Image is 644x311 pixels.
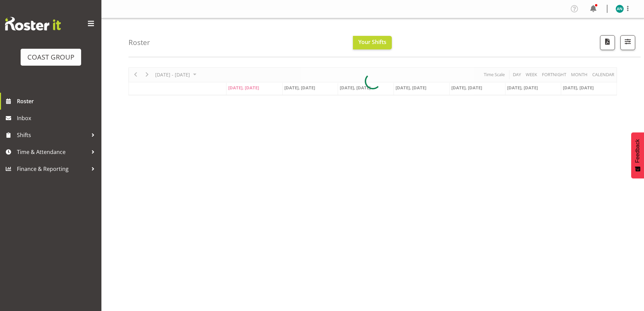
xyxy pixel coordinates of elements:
button: Filter Shifts [620,35,635,50]
button: Download a PDF of the roster according to the set date range. [600,35,615,50]
button: Your Shifts [353,36,392,49]
span: Roster [17,96,98,106]
span: Shifts [17,130,88,140]
span: Inbox [17,113,98,123]
img: Rosterit website logo [5,17,61,30]
span: Feedback [635,139,641,163]
h4: Roster [128,39,150,46]
div: COAST GROUP [27,52,74,62]
span: Finance & Reporting [17,164,88,174]
button: Feedback - Show survey [631,132,644,178]
span: Your Shifts [358,38,386,46]
img: andreana-norris9931.jpg [616,5,624,13]
span: Time & Attendance [17,147,88,157]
